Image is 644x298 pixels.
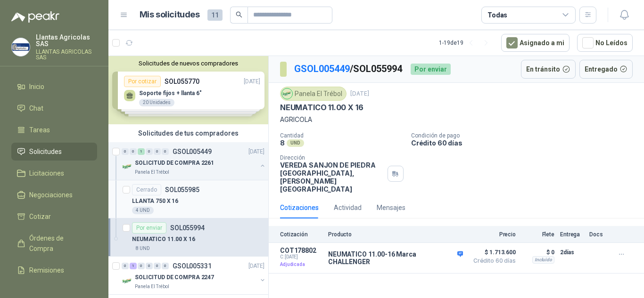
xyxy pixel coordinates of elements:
[132,197,178,206] p: LLANTA 750 X 16
[29,168,64,178] span: Licitaciones
[377,202,405,213] div: Mensajes
[280,254,322,260] span: C: [DATE]
[29,125,50,135] span: Tareas
[36,34,97,47] p: Llantas Agricolas SAS
[521,231,554,238] p: Flete
[154,148,161,155] div: 0
[11,208,97,226] a: Cotizar
[135,273,214,282] p: SOLICITUD DE COMPRA 2247
[11,11,59,23] img: Logo peakr
[501,34,570,52] button: Asignado a mi
[411,139,640,147] p: Crédito 60 días
[280,87,347,101] div: Panela El Trébol
[280,154,384,161] p: Dirección
[122,263,129,269] div: 0
[11,261,97,279] a: Remisiones
[130,148,137,155] div: 0
[521,247,554,258] p: $ 0
[135,169,169,176] p: Panela El Trébol
[138,148,145,155] div: 1
[132,184,161,195] div: Cerrado
[579,60,633,79] button: Entregado
[140,8,200,22] h1: Mis solicitudes
[108,218,268,257] a: Por enviarSOL055994NEUMATICO 11.00 X 168 UND
[135,283,169,290] p: Panela El Trébol
[29,265,64,275] span: Remisiones
[287,139,304,147] div: UND
[11,229,97,258] a: Órdenes de Compra
[12,38,30,56] img: Company Logo
[132,207,154,214] div: 4 UND
[280,114,633,125] p: AGRICOLA
[11,164,97,182] a: Licitaciones
[439,35,494,50] div: 1 - 19 de 19
[282,89,292,99] img: Company Logo
[11,78,97,96] a: Inicio
[29,103,43,113] span: Chat
[577,34,633,52] button: No Leídos
[294,62,403,76] p: / SOL055994
[122,146,266,176] a: 0 0 1 0 0 0 GSOL005449[DATE] Company LogoSOLICITUD DE COMPRA 2261Panela El Trébol
[280,161,384,193] p: VEREDA SANJON DE PIEDRA [GEOGRAPHIC_DATA] , [PERSON_NAME][GEOGRAPHIC_DATA]
[132,235,195,244] p: NEUMATICO 11.00 X 16
[469,258,516,264] span: Crédito 60 días
[328,231,463,238] p: Producto
[11,143,97,161] a: Solicitudes
[280,132,404,139] p: Cantidad
[29,211,51,222] span: Cotizar
[122,275,133,287] img: Company Logo
[36,49,97,60] p: LLANTAS AGRICOLAS SAS
[532,256,554,264] div: Incluido
[521,60,576,79] button: En tránsito
[162,148,169,155] div: 0
[236,11,242,18] span: search
[132,245,154,252] div: 8 UND
[108,56,268,124] div: Solicitudes de nuevos compradoresPor cotizarSOL055770[DATE] Soporte fijos + llanta 6"20 UnidadesP...
[411,132,640,139] p: Condición de pago
[29,81,44,92] span: Inicio
[138,263,145,269] div: 0
[334,202,362,213] div: Actividad
[173,263,212,269] p: GSOL005331
[469,231,516,238] p: Precio
[112,60,264,67] button: Solicitudes de nuevos compradores
[589,231,608,238] p: Docs
[11,99,97,117] a: Chat
[29,190,73,200] span: Negociaciones
[146,263,153,269] div: 0
[248,147,264,156] p: [DATE]
[122,161,133,172] img: Company Logo
[173,148,212,155] p: GSOL005449
[122,148,129,155] div: 0
[130,263,137,269] div: 1
[280,247,322,254] p: COT178802
[280,260,322,269] p: Adjudicada
[207,9,223,21] span: 11
[108,124,268,142] div: Solicitudes de tus compradores
[29,146,62,157] span: Solicitudes
[560,231,584,238] p: Entrega
[560,247,584,258] p: 2 días
[280,103,363,113] p: NEUMATICO 11.00 X 16
[162,263,169,269] div: 0
[280,231,322,238] p: Cotización
[469,247,516,258] span: $ 1.713.600
[154,263,161,269] div: 0
[11,121,97,139] a: Tareas
[11,186,97,204] a: Negociaciones
[135,159,214,168] p: SOLICITUD DE COMPRA 2261
[487,10,507,20] div: Todas
[29,233,88,254] span: Órdenes de Compra
[328,250,463,266] p: NEUMATICO 11.00-16 Marca CHALLENGER
[248,262,264,271] p: [DATE]
[108,180,268,218] a: CerradoSOL055985LLANTA 750 X 164 UND
[411,64,451,75] div: Por enviar
[280,139,285,147] p: 8
[165,186,199,193] p: SOL055985
[132,222,166,234] div: Por enviar
[122,260,266,290] a: 0 1 0 0 0 0 GSOL005331[DATE] Company LogoSOLICITUD DE COMPRA 2247Panela El Trébol
[280,202,319,213] div: Cotizaciones
[170,225,205,231] p: SOL055994
[350,89,369,98] p: [DATE]
[146,148,153,155] div: 0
